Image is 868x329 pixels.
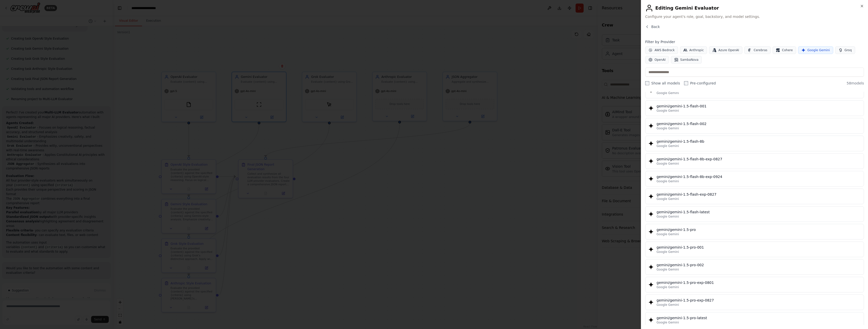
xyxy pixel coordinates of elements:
[835,46,855,54] button: Groq
[798,46,833,54] button: Google Gemini
[657,162,679,166] span: Google Gemini
[645,206,864,222] button: gemini/gemini-1.5-flash-latestGoogle Gemini
[657,126,679,130] span: Google Gemini
[657,298,861,303] div: gemini/gemini-1.5-pro-exp-0827
[651,24,660,29] span: Back
[657,280,861,285] div: gemini/gemini-1.5-pro-exp-0801
[657,121,861,126] div: gemini/gemini-1.5-flash-002
[645,46,678,54] button: AWS Bedrock
[645,118,864,134] button: gemini/gemini-1.5-flash-002Google Gemini
[684,81,688,85] input: Pre-configured
[657,192,861,197] div: gemini/gemini-1.5-flash-exp-0827
[657,215,679,219] span: Google Gemini
[655,58,666,62] span: OpenAI
[657,320,679,324] span: Google Gemini
[645,259,864,275] button: gemini/gemini-1.5-pro-002Google Gemini
[689,48,704,52] span: Anthropic
[645,277,864,292] button: gemini/gemini-1.5-pro-exp-0801Google Gemini
[645,136,864,151] button: gemini/gemini-1.5-flash-8bGoogle Gemini
[645,312,864,328] button: gemini/gemini-1.5-pro-latestGoogle Gemini
[645,189,864,204] button: gemini/gemini-1.5-flash-exp-0827Google Gemini
[754,48,767,52] span: Cerebras
[645,56,669,64] button: OpenAI
[645,24,660,29] button: Back
[684,81,716,86] label: Pre-configured
[655,48,675,52] span: AWS Bedrock
[657,91,679,95] span: Google Gemini
[657,285,679,289] span: Google Gemini
[773,46,796,54] button: Cohere
[645,171,864,187] button: gemini/gemini-1.5-flash-8b-exp-0924Google Gemini
[807,48,830,52] span: Google Gemini
[645,153,864,169] button: gemini/gemini-1.5-flash-8b-exp-0827Google Gemini
[657,139,861,144] div: gemini/gemini-1.5-flash-8b
[657,109,679,113] span: Google Gemini
[657,227,861,232] div: gemini/gemini-1.5-pro
[718,48,739,52] span: Azure OpenAI
[645,100,864,116] button: gemini/gemini-1.5-flash-001Google Gemini
[645,14,864,19] span: Configure your agent's role, goal, backstory, and model settings.
[645,224,864,240] button: gemini/gemini-1.5-proGoogle Gemini
[657,197,679,201] span: Google Gemini
[671,56,702,64] button: SambaNova
[847,81,864,86] span: 58 models
[845,48,852,52] span: Groq
[657,245,861,250] div: gemini/gemini-1.5-pro-001
[657,144,679,148] span: Google Gemini
[645,294,864,310] button: gemini/gemini-1.5-pro-exp-0827Google Gemini
[645,242,864,257] button: gemini/gemini-1.5-pro-001Google Gemini
[645,39,864,44] h4: Filter by Provider
[744,46,771,54] button: Cerebras
[645,4,864,12] h2: Editing Gemini Evaluator
[657,179,679,183] span: Google Gemini
[709,46,742,54] button: Azure OpenAI
[657,267,679,272] span: Google Gemini
[657,250,679,254] span: Google Gemini
[657,174,861,179] div: gemini/gemini-1.5-flash-8b-exp-0924
[645,81,680,86] label: Show all models
[657,210,861,215] div: gemini/gemini-1.5-flash-latest
[680,58,698,62] span: SambaNova
[657,303,679,307] span: Google Gemini
[680,46,707,54] button: Anthropic
[657,262,861,267] div: gemini/gemini-1.5-pro-002
[657,157,861,162] div: gemini/gemini-1.5-flash-8b-exp-0827
[645,81,649,85] input: Show all models
[782,48,793,52] span: Cohere
[657,232,679,236] span: Google Gemini
[657,104,861,109] div: gemini/gemini-1.5-flash-001
[657,315,861,320] div: gemini/gemini-1.5-pro-latest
